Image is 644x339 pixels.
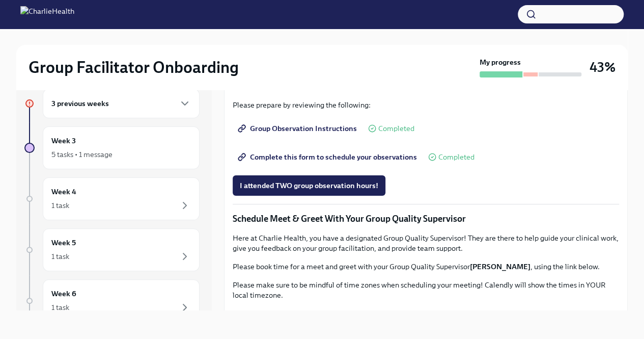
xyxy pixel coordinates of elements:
[51,135,76,146] h6: Week 3
[51,149,113,160] div: 5 tasks • 1 message
[51,237,76,248] h6: Week 5
[233,100,619,110] p: Please prepare by reviewing the following:
[233,175,385,196] button: I attended TWO group observation hours!
[24,126,200,169] a: Week 35 tasks • 1 message
[480,57,521,67] strong: My progress
[51,98,109,109] h6: 3 previous weeks
[51,302,69,312] div: 1 task
[233,147,424,167] a: Complete this form to schedule your observations
[240,180,378,191] span: I attended TWO group observation hours!
[233,262,619,272] p: Please book time for a meet and greet with your Group Quality Supervisor , using the link below.
[51,288,76,299] h6: Week 6
[233,233,619,253] p: Here at Charlie Health, you have a designated Group Quality Supervisor! They are there to help gu...
[51,186,76,197] h6: Week 4
[240,123,357,134] span: Group Observation Instructions
[233,280,619,300] p: Please make sure to be mindful of time zones when scheduling your meeting! Calendly will show the...
[233,118,364,139] a: Group Observation Instructions
[29,57,239,77] h2: Group Facilitator Onboarding
[43,89,200,118] div: 3 previous weeks
[24,228,200,271] a: Week 51 task
[24,177,200,220] a: Week 41 task
[590,58,615,76] h3: 43%
[233,213,619,225] p: Schedule Meet & Greet With Your Group Quality Supervisor
[240,152,417,162] span: Complete this form to schedule your observations
[51,200,69,211] div: 1 task
[51,251,69,262] div: 1 task
[20,6,74,22] img: CharlieHealth
[470,262,530,271] strong: [PERSON_NAME]
[24,279,200,322] a: Week 61 task
[438,153,474,161] span: Completed
[378,125,414,133] span: Completed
